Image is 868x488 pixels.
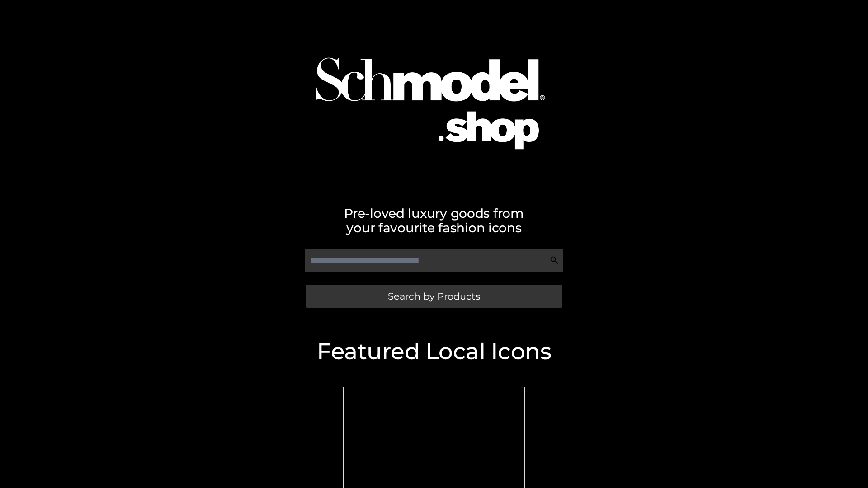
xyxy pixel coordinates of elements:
img: Search Icon [550,256,559,265]
h2: Pre-loved luxury goods from your favourite fashion icons [176,206,692,235]
span: Search by Products [388,291,480,301]
h2: Featured Local Icons​ [176,340,692,363]
a: Search by Products [306,285,562,308]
